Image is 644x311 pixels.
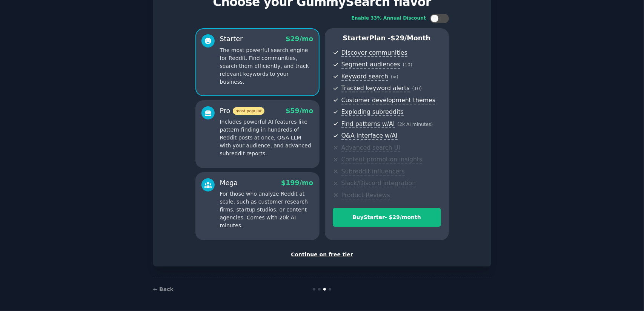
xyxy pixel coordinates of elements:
span: Advanced search UI [341,144,400,152]
button: BuyStarter- $29/month [333,208,441,227]
div: Buy Starter - $ 29 /month [333,213,441,221]
span: Keyword search [341,73,389,81]
div: Starter [220,34,243,44]
span: Product Reviews [341,192,390,199]
span: Slack/Discord integration [341,179,416,187]
span: Content promotion insights [341,156,423,164]
div: Continue on free tier [161,251,483,259]
p: Starter Plan - [333,34,441,43]
div: Enable 33% Annual Discount [352,15,426,22]
a: ← Back [153,286,174,292]
span: Segment audiences [341,61,400,69]
div: Mega [220,178,238,188]
span: ( 10 ) [403,62,412,67]
span: $ 29 /month [391,34,431,42]
span: Discover communities [341,49,407,57]
span: Q&A interface w/AI [341,132,398,140]
span: Customer development themes [341,97,436,104]
span: $ 199 /mo [281,179,313,187]
span: ( 2k AI minutes ) [398,122,433,127]
span: Find patterns w/AI [341,120,395,128]
span: Tracked keyword alerts [341,84,410,92]
div: Pro [220,106,264,116]
span: Exploding subreddits [341,108,404,116]
span: Subreddit influencers [341,168,405,176]
span: $ 29 /mo [286,35,313,43]
span: ( 10 ) [412,86,422,91]
span: $ 59 /mo [286,107,313,115]
p: Includes powerful AI features like pattern-finding in hundreds of Reddit posts at once, Q&A LLM w... [220,118,314,158]
span: ( ∞ ) [391,74,398,80]
p: The most powerful search engine for Reddit. Find communities, search them efficiently, and track ... [220,46,314,86]
p: For those who analyze Reddit at scale, such as customer research firms, startup studios, or conte... [220,190,314,230]
span: most popular [233,107,264,115]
